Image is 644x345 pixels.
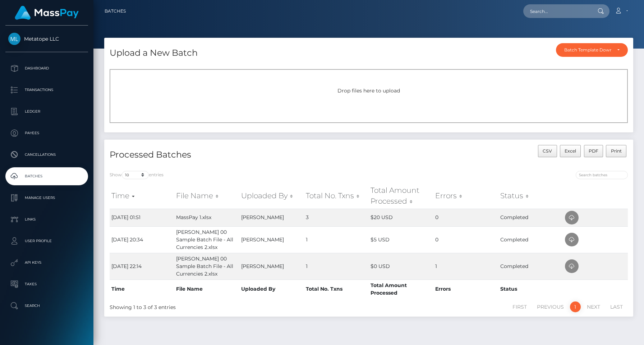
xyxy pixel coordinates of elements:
[110,209,174,226] td: [DATE] 01:51
[8,279,85,290] p: Taxes
[8,63,85,74] p: Dashboard
[8,85,85,95] p: Transactions
[433,209,498,226] td: 0
[110,280,174,299] th: Time
[8,106,85,117] p: Ledger
[369,183,433,209] th: Total Amount Processed: activate to sort column ascending
[5,81,88,99] a: Transactions
[105,4,126,19] a: Batches
[433,280,498,299] th: Errors
[8,300,85,311] p: Search
[110,171,164,179] label: Show entries
[337,87,400,94] span: Drop files here to upload
[5,124,88,142] a: Payees
[5,59,88,77] a: Dashboard
[576,171,628,179] input: Search batches
[239,253,304,280] td: [PERSON_NAME]
[498,226,563,253] td: Completed
[304,226,369,253] td: 1
[110,149,363,161] h4: Processed Batches
[5,210,88,228] a: Links
[543,148,552,154] span: CSV
[110,183,174,209] th: Time: activate to sort column ascending
[565,148,576,154] span: Excel
[433,226,498,253] td: 0
[8,236,85,246] p: User Profile
[5,167,88,185] a: Batches
[304,183,369,209] th: Total No. Txns: activate to sort column ascending
[5,36,88,42] span: Metatope LLC
[110,253,174,280] td: [DATE] 22:14
[110,301,319,311] div: Showing 1 to 3 of 3 entries
[369,209,433,226] td: $20 USD
[369,226,433,253] td: $5 USD
[304,253,369,280] td: 1
[5,103,88,121] a: Ledger
[369,253,433,280] td: $0 USD
[5,297,88,315] a: Search
[304,209,369,226] td: 3
[174,253,239,280] td: [PERSON_NAME] 00 Sample Batch File - All Currencies 2.xlsx
[110,226,174,253] td: [DATE] 20:34
[498,209,563,226] td: Completed
[239,183,304,209] th: Uploaded By: activate to sort column ascending
[560,145,581,157] button: Excel
[369,280,433,299] th: Total Amount Processed
[498,183,563,209] th: Status: activate to sort column ascending
[5,146,88,164] a: Cancellations
[8,128,85,139] p: Payees
[122,171,149,179] select: Showentries
[174,209,239,226] td: MassPay 1.xlsx
[433,253,498,280] td: 1
[498,280,563,299] th: Status
[8,33,20,45] img: Metatope LLC
[239,209,304,226] td: [PERSON_NAME]
[589,148,598,154] span: PDF
[8,214,85,225] p: Links
[606,145,626,157] button: Print
[15,6,79,20] img: MassPay Logo
[8,257,85,268] p: API Keys
[584,145,603,157] button: PDF
[5,254,88,272] a: API Keys
[538,145,557,157] button: CSV
[433,183,498,209] th: Errors: activate to sort column ascending
[5,275,88,293] a: Taxes
[611,148,622,154] span: Print
[239,280,304,299] th: Uploaded By
[523,4,591,18] input: Search...
[498,253,563,280] td: Completed
[239,226,304,253] td: [PERSON_NAME]
[556,43,628,57] button: Batch Template Download
[8,171,85,182] p: Batches
[5,232,88,250] a: User Profile
[8,149,85,160] p: Cancellations
[304,280,369,299] th: Total No. Txns
[8,192,85,203] p: Manage Users
[174,280,239,299] th: File Name
[174,226,239,253] td: [PERSON_NAME] 00 Sample Batch File - All Currencies 2.xlsx
[5,189,88,207] a: Manage Users
[570,301,581,312] a: 1
[174,183,239,209] th: File Name: activate to sort column ascending
[564,47,611,53] div: Batch Template Download
[110,47,198,59] h4: Upload a New Batch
